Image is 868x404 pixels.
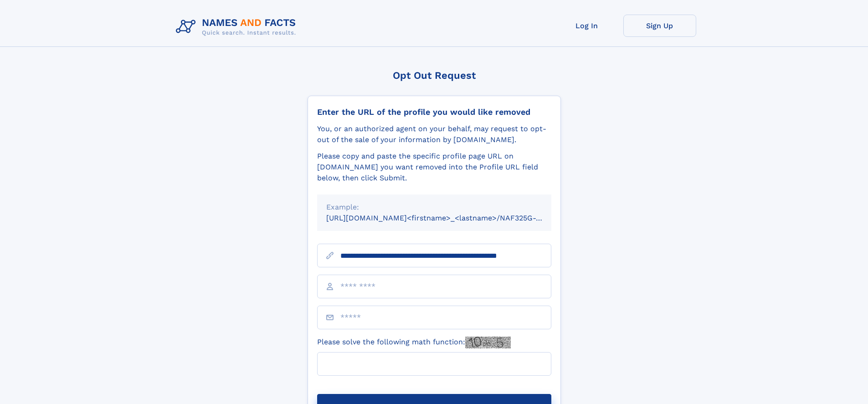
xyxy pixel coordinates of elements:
[550,15,623,37] a: Log In
[308,70,561,81] div: Opt Out Request
[326,214,569,222] small: [URL][DOMAIN_NAME]<firstname>_<lastname>/NAF325G-xxxxxxxx
[326,202,542,213] div: Example:
[317,107,551,117] div: Enter the URL of the profile you would like removed
[172,15,303,39] img: Logo Names and Facts
[317,337,511,348] label: Please solve the following math function:
[623,15,696,37] a: Sign Up
[317,151,551,184] div: Please copy and paste the specific profile page URL on [DOMAIN_NAME] you want removed into the Pr...
[317,123,551,145] div: You, or an authorized agent on your behalf, may request to opt-out of the sale of your informatio...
